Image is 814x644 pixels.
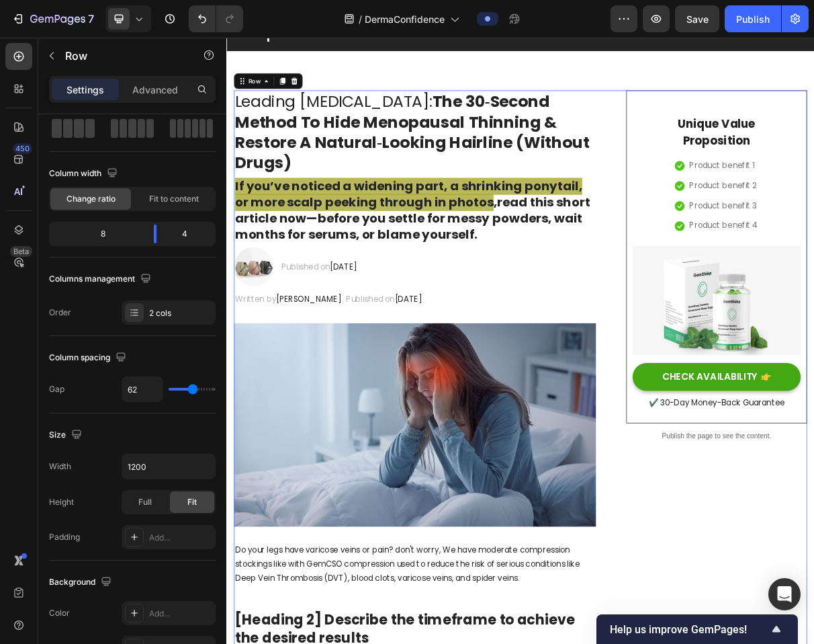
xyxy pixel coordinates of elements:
div: Beta [10,246,32,257]
span: Fit to content [149,193,199,205]
span: DermaConfidence [365,12,445,26]
div: Height [49,496,74,508]
div: Publish [736,12,770,26]
div: CHECK AVAILABILITY [597,456,728,473]
p: Publish the page to see the content. [548,539,796,553]
div: Undo/Redo [189,5,243,32]
div: Add... [149,532,212,544]
div: 8 [52,225,143,243]
span: / [359,12,362,26]
input: Auto [122,454,215,479]
p: Product benefit 2 [635,194,727,213]
p: Row [65,48,179,64]
p: Unique Value Proposition [614,106,729,153]
div: Background [49,573,114,592]
img: Alt Image [557,285,787,435]
div: 450 [13,143,32,154]
p: Product benefit 1 [635,166,724,186]
div: Size [49,426,85,444]
p: Advanced [132,83,178,97]
div: Padding [49,531,80,543]
p: ✔️ 30-Day Money-Back Guarantee [558,491,786,510]
div: Gap [49,383,64,395]
p: Settings [66,83,104,97]
div: Color [49,607,70,619]
button: Save [675,5,719,32]
p: Product benefit 4 [635,248,728,268]
button: Publish [725,5,781,32]
button: Show survey - Help us improve GemPages! [610,621,784,637]
button: 7 [5,5,100,32]
span: Save [686,13,709,25]
div: Width [49,460,71,473]
div: Columns management [49,270,154,288]
div: Open Intercom Messenger [768,578,801,610]
span: Fit [187,496,197,508]
div: 4 [167,225,213,243]
div: Column spacing [49,349,129,367]
button: CHECK AVAILABILITY [557,446,787,484]
p: Product benefit 3 [635,221,727,241]
span: [DATE] [230,350,267,366]
div: Add... [149,608,212,620]
span: Full [138,496,152,508]
input: Auto [122,377,163,401]
div: Column width [49,165,120,183]
span: Help us improve GemPages! [610,623,768,636]
div: Row [27,53,49,65]
div: 2 cols [149,307,212,319]
div: Order [49,307,71,319]
iframe: Design area [226,38,814,644]
p: 7 [88,11,94,27]
span: Change ratio [66,193,116,205]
